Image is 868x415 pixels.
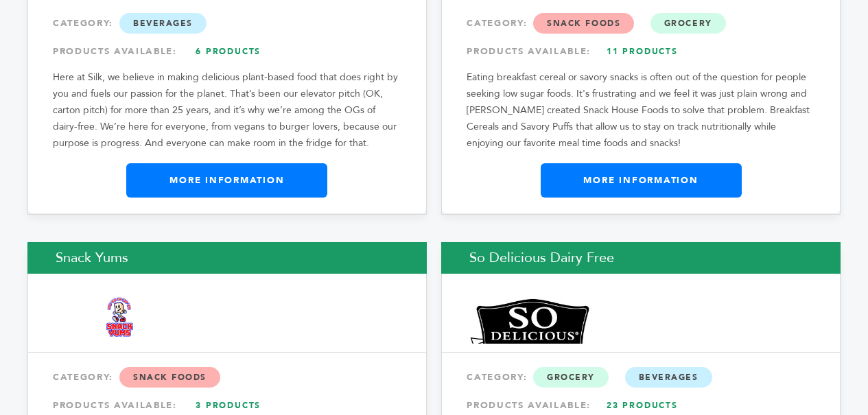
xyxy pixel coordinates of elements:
[53,365,401,390] div: CATEGORY:
[533,367,609,388] span: Grocery
[119,367,220,388] span: Snack Foods
[594,39,690,64] a: 11 Products
[441,242,841,274] h2: So Delicious Dairy Free
[27,242,427,274] h2: Snack Yums
[53,11,401,36] div: CATEGORY:
[467,69,815,152] p: Eating breakfast cereal or savory snacks is often out of the question for people seeking low suga...
[126,163,327,198] a: More Information
[650,13,726,34] span: Grocery
[625,367,712,388] span: Beverages
[533,13,634,34] span: Snack Foods
[467,11,815,36] div: CATEGORY:
[541,163,742,198] a: More Information
[53,39,401,64] div: PRODUCTS AVAILABLE:
[119,13,207,34] span: Beverages
[470,297,597,344] img: So Delicious Dairy Free
[56,297,183,344] img: Snack Yums
[180,39,277,64] a: 6 Products
[467,39,815,64] div: PRODUCTS AVAILABLE:
[467,365,815,390] div: CATEGORY:
[53,69,401,152] p: Here at Silk, we believe in making delicious plant-based food that does right by you and fuels ou...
